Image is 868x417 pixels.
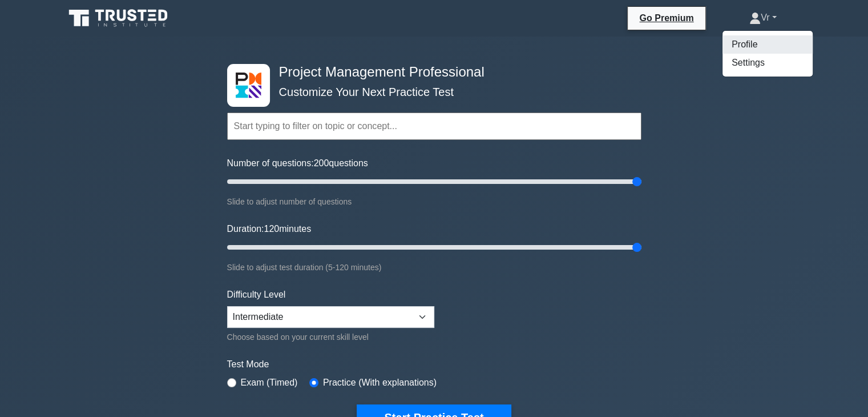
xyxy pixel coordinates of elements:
[274,64,586,81] h4: Project Management Professional
[227,330,434,344] div: Choose based on your current skill level
[314,158,329,168] span: 200
[227,288,286,302] label: Difficulty Level
[227,358,641,371] label: Test Mode
[241,376,298,390] label: Exam (Timed)
[323,376,437,390] label: Practice (With explanations)
[227,113,641,140] input: Start typing to filter on topic or concept...
[722,30,813,77] ul: Vr
[227,260,641,274] div: Slide to adjust test duration (5-120 minutes)
[722,35,813,54] a: Profile
[227,195,641,209] div: Slide to adjust number of questions
[227,222,312,236] label: Duration: minutes
[722,6,804,29] a: Vr
[632,11,700,25] a: Go Premium
[227,157,368,170] label: Number of questions: questions
[722,54,813,72] a: Settings
[264,224,279,234] span: 120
